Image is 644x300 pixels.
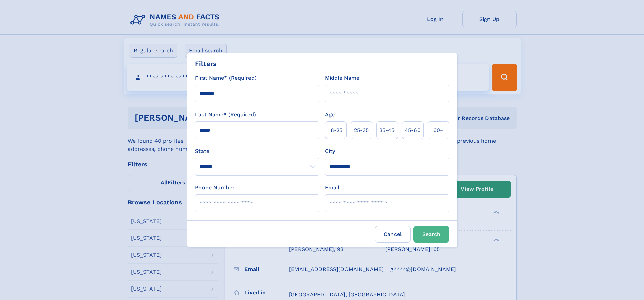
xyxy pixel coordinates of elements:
[379,126,395,134] span: 35‑45
[325,111,335,119] label: Age
[405,126,421,134] span: 45‑60
[325,74,359,82] label: Middle Name
[325,147,335,155] label: City
[195,147,319,155] label: State
[195,59,217,69] div: Filters
[413,226,449,243] button: Search
[329,126,342,134] span: 18‑25
[195,184,235,192] label: Phone Number
[195,111,256,119] label: Last Name* (Required)
[433,126,444,134] span: 60+
[375,226,411,243] label: Cancel
[325,184,339,192] label: Email
[195,74,257,82] label: First Name* (Required)
[354,126,369,134] span: 25‑35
